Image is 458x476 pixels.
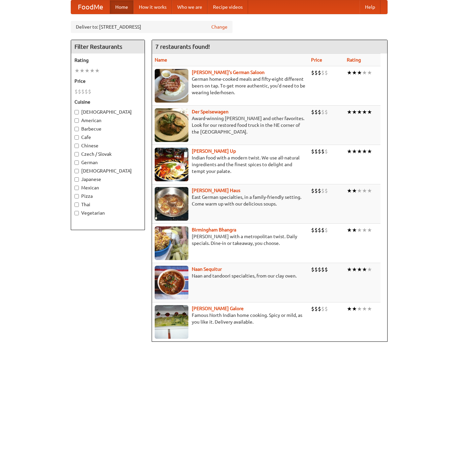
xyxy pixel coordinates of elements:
[357,187,362,194] li: ★
[311,187,314,194] li: $
[362,69,367,76] li: ★
[367,108,372,116] li: ★
[155,272,306,279] p: Naan and tandoori specialties, from our clay oven.
[311,57,322,63] a: Price
[357,305,362,313] li: ★
[155,312,306,325] p: Famous North Indian home cooking. Spicy or mild, as you like it. Delivery available.
[74,99,141,105] h5: Cuisine
[325,69,328,76] li: $
[347,305,352,313] li: ★
[211,24,227,30] a: Change
[155,226,188,260] img: bhangra.jpg
[314,226,318,234] li: $
[347,226,352,234] li: ★
[74,142,141,149] label: Chinese
[74,184,141,191] label: Mexican
[321,148,325,155] li: $
[367,266,372,273] li: ★
[192,266,222,272] a: Naan Sequitur
[362,226,367,234] li: ★
[172,0,208,14] a: Who we are
[74,134,141,141] label: Cafe
[74,117,141,124] label: American
[325,305,328,313] li: $
[325,187,328,194] li: $
[74,169,79,173] input: [DEMOGRAPHIC_DATA]
[74,144,79,148] input: Chinese
[71,21,233,33] div: Deliver to: [STREET_ADDRESS]
[155,69,188,103] img: esthers.jpg
[74,194,79,198] input: Pizza
[318,108,321,116] li: $
[318,148,321,155] li: $
[311,226,314,234] li: $
[74,78,141,84] h5: Price
[357,69,362,76] li: ★
[357,226,362,234] li: ★
[155,108,188,142] img: speisewagen.jpg
[367,226,372,234] li: ★
[81,88,85,95] li: $
[311,266,314,273] li: $
[74,88,78,95] li: $
[74,67,80,74] li: ★
[74,125,141,132] label: Barbecue
[321,305,325,313] li: $
[352,266,357,273] li: ★
[88,88,91,95] li: $
[74,201,141,208] label: Thai
[155,266,188,299] img: naansequitur.jpg
[318,187,321,194] li: $
[314,187,318,194] li: $
[311,108,314,116] li: $
[155,187,188,221] img: kohlhaus.jpg
[367,305,372,313] li: ★
[318,266,321,273] li: $
[192,306,244,311] a: [PERSON_NAME] Galore
[325,226,328,234] li: $
[352,148,357,155] li: ★
[321,266,325,273] li: $
[347,266,352,273] li: ★
[155,154,306,175] p: Indian food with a modern twist. We use all-natural ingredients and the finest spices to delight ...
[155,194,306,207] p: East German specialties, in a family-friendly setting. Come warm up with our delicious soups.
[318,305,321,313] li: $
[352,69,357,76] li: ★
[155,148,188,181] img: curryup.jpg
[318,69,321,76] li: $
[71,0,110,14] a: FoodMe
[208,0,248,14] a: Recipe videos
[357,108,362,116] li: ★
[74,176,141,183] label: Japanese
[74,186,79,190] input: Mexican
[192,227,236,232] a: Birmingham Bhangra
[347,148,352,155] li: ★
[362,305,367,313] li: ★
[367,148,372,155] li: ★
[314,305,318,313] li: $
[133,0,172,14] a: How it works
[155,233,306,247] p: [PERSON_NAME] with a metropolitan twist. Daily specials. Dine-in or takeaway, you choose.
[321,226,325,234] li: $
[321,187,325,194] li: $
[192,70,265,75] a: [PERSON_NAME]'s German Saloon
[362,187,367,194] li: ★
[155,305,188,339] img: currygalore.jpg
[362,266,367,273] li: ★
[325,108,328,116] li: $
[352,108,357,116] li: ★
[352,305,357,313] li: ★
[74,211,79,215] input: Vegetarian
[74,177,79,182] input: Japanese
[155,43,210,50] ng-pluralize: 7 restaurants found!
[314,148,318,155] li: $
[85,67,90,74] li: ★
[155,76,306,96] p: German home-cooked meals and fifty-eight different beers on tap. To get more authentic, you'd nee...
[192,188,240,193] a: [PERSON_NAME] Haus
[95,67,100,74] li: ★
[192,148,236,154] a: [PERSON_NAME] Up
[352,187,357,194] li: ★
